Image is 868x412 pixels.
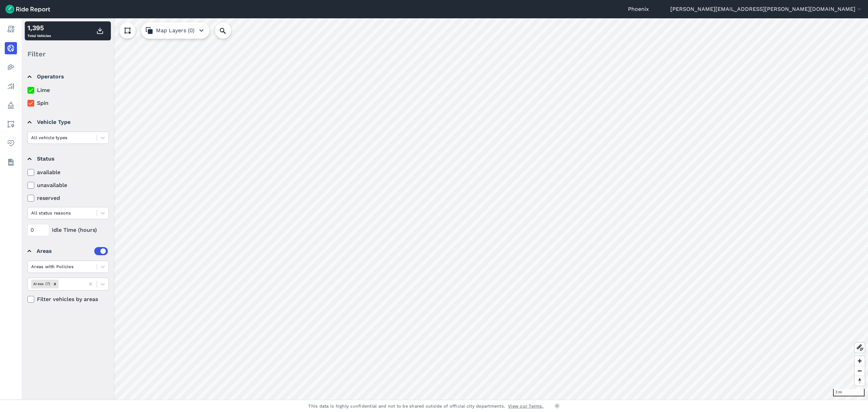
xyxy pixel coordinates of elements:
[508,403,544,409] a: View our Terms.
[5,137,17,149] a: Health
[5,80,17,92] a: Analyze
[855,366,865,376] button: Zoom out
[5,99,17,111] a: Policy
[855,356,865,366] button: Zoom in
[31,280,51,288] div: Areas (7)
[27,99,109,107] label: Spin
[25,43,111,64] div: Filter
[27,242,108,261] summary: Areas
[37,247,108,255] div: Areas
[5,61,17,73] a: Heatmaps
[5,23,17,35] a: Report
[27,295,109,303] label: Filter vehicles by areas
[51,280,59,288] div: Remove Areas (7)
[27,224,109,236] div: Idle Time (hours)
[5,42,17,54] a: Realtime
[22,18,868,400] canvas: Map
[5,5,50,14] img: Ride Report
[5,118,17,130] a: Areas
[670,5,863,13] button: [PERSON_NAME][EMAIL_ADDRESS][PERSON_NAME][DOMAIN_NAME]
[27,67,108,86] summary: Operators
[27,181,109,189] label: unavailable
[215,22,242,39] input: Search Location or Vehicles
[141,22,210,39] button: Map Layers (0)
[27,194,109,202] label: reserved
[27,23,51,39] div: Total Vehicles
[27,86,109,94] label: Lime
[855,376,865,386] button: Reset bearing to north
[5,156,17,168] a: Datasets
[27,149,108,168] summary: Status
[628,5,649,13] a: Phoenix
[27,113,108,132] summary: Vehicle Type
[27,23,51,33] div: 1,395
[27,168,109,176] label: available
[833,389,865,396] div: 3 mi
